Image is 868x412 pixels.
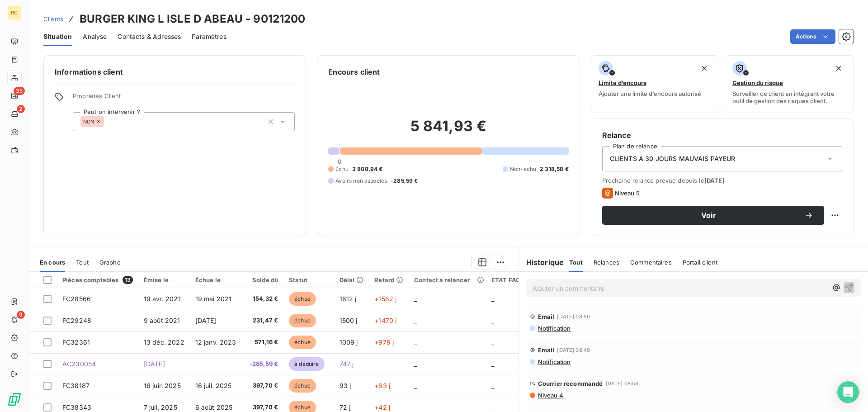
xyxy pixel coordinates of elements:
span: +979 j [374,338,394,346]
span: Analyse [83,32,107,41]
div: Échue le [195,276,236,284]
div: Solde dû [247,276,278,284]
button: Voir [602,206,824,225]
span: _ [491,338,494,346]
h2: 5 841,93 € [328,117,568,144]
span: +42 j [374,403,390,411]
span: Courrier recommandé [538,380,603,387]
span: 0 [338,158,341,165]
span: 19 avr. 2021 [144,295,181,303]
input: Ajouter une valeur [104,118,111,126]
span: 6 août 2025 [195,403,233,411]
span: échue [289,314,316,327]
span: 9 août 2021 [144,317,180,324]
h6: Encours client [328,66,380,77]
button: Actions [790,29,835,44]
span: FC38187 [62,382,90,389]
span: 12 janv. 2023 [195,338,236,346]
h6: Informations client [55,66,295,77]
span: FC32361 [62,338,90,346]
span: _ [414,403,417,411]
span: 154,32 € [247,294,278,303]
span: 1500 j [340,317,358,324]
h6: Relance [602,130,842,141]
span: 3 808,94 € [352,165,383,173]
span: Email [538,313,555,320]
span: FC28566 [62,295,91,303]
div: Open Intercom Messenger [837,381,859,403]
span: 16 juin 2025 [144,382,181,389]
span: Propriétés Client [73,92,295,105]
span: Niveau 5 [615,189,640,197]
span: Ajouter une limite d’encours autorisé [599,90,701,97]
span: 72 j [340,403,351,411]
span: Niveau 4 [537,392,563,399]
span: [DATE] 08:58 [606,381,639,386]
span: Graphe [99,259,121,266]
span: Tout [76,259,89,266]
span: _ [414,338,417,346]
span: 16 juil. 2025 [195,382,232,389]
span: [DATE] 08:50 [557,314,590,319]
h3: BURGER KING L ISLE D ABEAU - 90121200 [80,11,306,27]
span: Notification [537,358,571,365]
span: +1470 j [374,317,396,324]
button: Limite d’encoursAjouter une limite d’encours autorisé [591,55,720,113]
a: Clients [43,14,63,24]
span: _ [414,295,417,303]
span: 19 mai 2021 [195,295,232,303]
span: 397,70 € [247,403,278,412]
span: Prochaine relance prévue depuis le [602,177,842,184]
div: Contact à relancer [414,276,481,284]
span: 7 juil. 2025 [144,403,177,411]
span: Portail client [683,259,717,266]
span: Avoirs non associés [335,177,387,185]
span: +63 j [374,382,390,389]
div: Délai [340,276,364,284]
span: 397,70 € [247,381,278,390]
span: 231,47 € [247,316,278,325]
span: 2 [17,105,25,113]
div: Pièces comptables [62,276,133,284]
span: Limite d’encours [599,79,646,86]
img: Logo LeanPay [7,392,22,407]
span: [DATE] [144,360,165,368]
span: _ [491,403,494,411]
span: Relances [594,259,619,266]
span: Commentaires [630,259,672,266]
span: Clients [43,15,63,23]
span: Surveiller ce client en intégrant votre outil de gestion des risques client. [732,90,846,104]
span: Situation [43,32,72,41]
span: 13 [123,276,133,284]
span: [DATE] 08:49 [557,347,590,353]
span: Non-échu [510,165,536,173]
span: _ [491,317,494,324]
span: FC38343 [62,403,91,411]
span: _ [491,382,494,389]
span: CLIENTS A 30 JOURS MAUVAIS PAYEUR [610,154,736,163]
div: ETAT FACTURE CHEZ LE CLIENT [491,276,587,284]
div: RC [7,5,22,20]
span: _ [491,360,494,368]
span: 747 j [340,360,354,368]
span: Voir [613,212,804,219]
span: 93 j [340,382,351,389]
span: 1612 j [340,295,357,303]
span: échue [289,292,316,306]
span: Notification [537,325,571,332]
span: Tout [569,259,583,266]
span: échue [289,336,316,349]
span: _ [414,317,417,324]
span: FC29248 [62,317,91,324]
span: à déduire [289,357,324,371]
button: Gestion du risqueSurveiller ce client en intégrant votre outil de gestion des risques client. [725,55,854,113]
span: Échu [335,165,349,173]
div: Statut [289,276,328,284]
div: Retard [374,276,403,284]
span: 2 318,58 € [540,165,569,173]
span: 35 [14,87,25,95]
span: _ [491,295,494,303]
span: NON [83,119,94,124]
div: Émise le [144,276,184,284]
span: En cours [40,259,65,266]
